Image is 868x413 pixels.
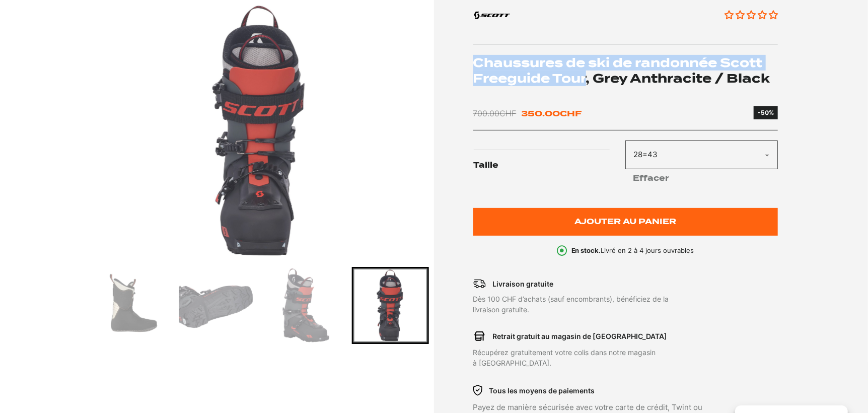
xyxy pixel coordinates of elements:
[500,108,517,118] span: CHF
[90,267,167,344] div: Go to slide 2
[758,108,774,117] div: -50%
[574,218,677,226] span: Ajouter au panier
[352,267,429,344] div: Go to slide 5
[625,169,778,188] a: Effacer les options
[177,267,254,344] div: Go to slide 3
[90,5,429,257] div: 5 of 5
[473,55,778,86] h1: Chaussures de ski de randonnée Scott Freeguide Tour, Grey Anthracite / Black
[474,150,625,181] label: Taille
[473,208,778,236] button: Ajouter au panier
[492,331,667,341] p: Retrait gratuit au magasin de [GEOGRAPHIC_DATA]
[522,109,582,118] bdi: 350.00
[571,246,601,254] b: En stock.
[473,294,717,315] p: Dès 100 CHF d’achats (sauf encombrants), bénéficiez de la livraison gratuite.
[265,267,342,344] div: Go to slide 4
[560,109,582,118] span: CHF
[492,279,553,289] p: Livraison gratuite
[473,347,717,368] p: Récupérez gratuitement votre colis dans notre magasin à [GEOGRAPHIC_DATA].
[489,385,595,396] p: Tous les moyens de paiements
[473,108,517,118] bdi: 700.00
[571,246,694,256] p: Livré en 2 à 4 jours ouvrables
